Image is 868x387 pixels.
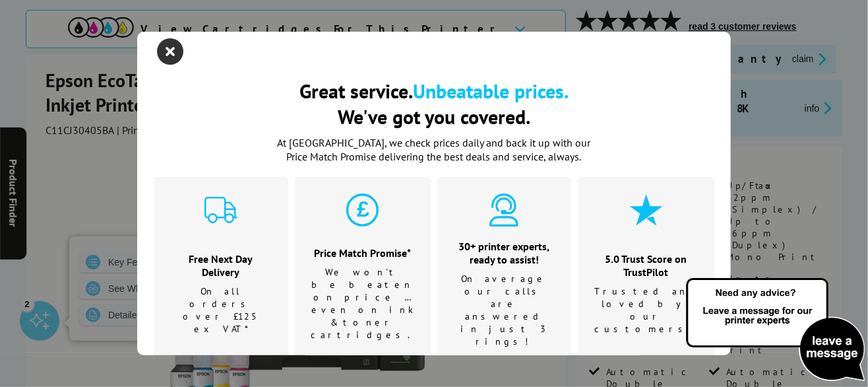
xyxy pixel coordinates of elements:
[630,194,663,227] img: star-cyan.svg
[154,78,714,129] h2: Great service. We've got you covered.
[454,240,555,266] h3: 30+ printer experts, ready to assist!
[454,273,555,348] p: On average our calls are answered in just 3 rings!
[170,285,272,335] p: On all orders over £125 ex VAT*
[204,194,237,227] img: delivery-cyan.svg
[160,42,180,61] button: close modal
[170,252,272,279] h3: Free Next Day Delivery
[594,252,698,279] h3: 5.0 Trust Score on TrustPilot
[487,194,520,227] img: expert-cyan.svg
[269,136,599,164] p: At [GEOGRAPHIC_DATA], we check prices daily and back it up with our Price Match Promise deliverin...
[413,78,569,104] b: Unbeatable prices.
[311,266,414,341] p: We won't be beaten on price …even on ink & toner cartridges.
[311,246,414,260] h3: Price Match Promise*
[594,285,698,335] p: Trusted and loved by our customers!
[346,194,379,227] img: price-promise-cyan.svg
[683,276,868,384] img: Open Live Chat window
